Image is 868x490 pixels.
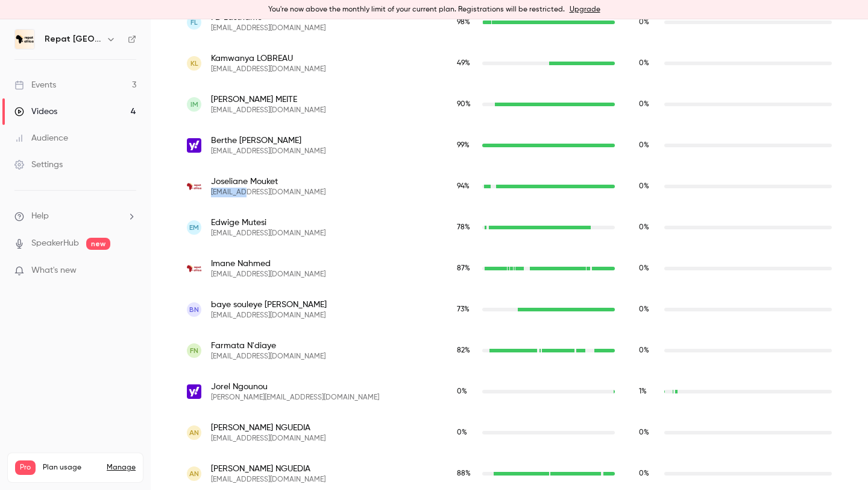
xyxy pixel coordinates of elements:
span: Live watch time [457,58,476,69]
span: Live watch time [457,222,476,233]
span: EM [189,222,199,233]
span: Replay watch time [639,386,658,397]
span: 88 % [457,470,471,477]
div: gemutesi@gmail.com [175,207,844,248]
div: bayejules18@gmail.com [175,289,844,330]
span: Edwige Mutesi [211,217,325,229]
span: Replay watch time [639,345,658,356]
span: [PERSON_NAME] MEITE [211,94,325,106]
span: Jorel Ngounou [211,381,379,393]
span: 0 % [639,429,649,436]
span: [EMAIL_ADDRESS][DOMAIN_NAME] [211,147,325,156]
span: [EMAIL_ADDRESS][DOMAIN_NAME] [211,311,327,320]
span: [EMAIL_ADDRESS][DOMAIN_NAME] [211,270,325,279]
span: Live watch time [457,181,476,192]
span: Live watch time [457,386,476,397]
span: Live watch time [457,263,476,274]
span: 0 % [639,60,649,67]
div: Audience [14,132,68,144]
span: 78 % [457,224,470,231]
span: [EMAIL_ADDRESS][DOMAIN_NAME] [211,352,325,361]
span: Live watch time [457,17,476,28]
span: Live watch time [457,468,476,479]
div: berthdymen@yahoo.fr [175,125,844,166]
div: j.ngounou@yahoo.fr [175,371,844,412]
div: kamwanya@hotmail.fr [175,43,844,84]
span: Berthe [PERSON_NAME] [211,135,325,147]
span: 0 % [639,101,649,108]
span: [EMAIL_ADDRESS][DOMAIN_NAME] [211,434,325,444]
span: AN [189,468,199,479]
div: joseliane@repat.africa [175,166,844,207]
span: Replay watch time [639,17,658,28]
span: [EMAIL_ADDRESS][DOMAIN_NAME] [211,24,325,33]
span: 87 % [457,265,470,272]
div: dasylva.f@gmail.com [175,2,844,43]
span: Live watch time [457,140,476,151]
span: Replay watch time [639,181,658,192]
span: Replay watch time [639,140,658,151]
span: Joseliane Mouket [211,176,325,188]
span: baye souleye [PERSON_NAME] [211,299,327,311]
span: 73 % [457,306,470,313]
span: FN [190,345,198,356]
span: 0 % [639,306,649,313]
div: Settings [14,159,63,171]
span: [EMAIL_ADDRESS][DOMAIN_NAME] [211,229,325,238]
span: [PERSON_NAME] NGUEDIA [211,463,325,475]
span: 99 % [457,142,470,149]
span: What's new [31,264,77,277]
span: 0 % [639,470,649,477]
span: Imane Nahmed [211,258,325,270]
span: Live watch time [457,427,476,438]
h6: Repat [GEOGRAPHIC_DATA] [45,33,101,45]
span: [EMAIL_ADDRESS][DOMAIN_NAME] [211,106,325,115]
a: Upgrade [570,5,600,14]
span: Replay watch time [639,99,658,110]
span: [PERSON_NAME] NGUEDIA [211,422,325,434]
span: Live watch time [457,304,476,315]
div: ismaelmeite29@gmail.com [175,84,844,125]
img: yahoo.fr [187,384,201,399]
span: Help [31,210,49,223]
li: help-dropdown-opener [14,210,136,223]
span: IM [190,99,198,110]
span: Pro [15,460,36,475]
span: AN [189,427,199,438]
span: [PERSON_NAME][EMAIL_ADDRESS][DOMAIN_NAME] [211,393,379,402]
img: repat.africa [187,179,201,194]
span: 1 % [639,388,647,395]
a: SpeakerHub [31,237,79,250]
span: Replay watch time [639,304,658,315]
span: [EMAIL_ADDRESS][DOMAIN_NAME] [211,188,325,197]
span: [EMAIL_ADDRESS][DOMAIN_NAME] [211,65,325,74]
span: Replay watch time [639,58,658,69]
span: Replay watch time [639,222,658,233]
span: KL [190,58,198,69]
span: Replay watch time [639,468,658,479]
span: Kamwanya LOBREAU [211,52,325,65]
span: Farmata N'diaye [211,340,325,352]
a: Manage [107,463,136,472]
span: Plan usage [43,463,99,472]
span: 0 % [639,265,649,272]
img: repat.africa [187,261,201,276]
img: yahoo.fr [187,138,201,153]
span: Live watch time [457,345,476,356]
span: 0 % [639,19,649,26]
img: Repat Africa [15,30,34,49]
span: bn [189,304,199,315]
span: 0 % [639,142,649,149]
span: 49 % [457,60,470,67]
div: nguediaaf@gmail.com [175,412,844,453]
span: 0 % [639,347,649,354]
div: Events [14,79,56,91]
span: FL [190,17,198,28]
span: [EMAIL_ADDRESS][DOMAIN_NAME] [211,475,325,485]
span: Replay watch time [639,263,658,274]
span: Live watch time [457,99,476,110]
div: imane@repat.africa [175,248,844,289]
span: 94 % [457,183,470,190]
span: 0 % [457,388,467,395]
span: new [86,238,110,250]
